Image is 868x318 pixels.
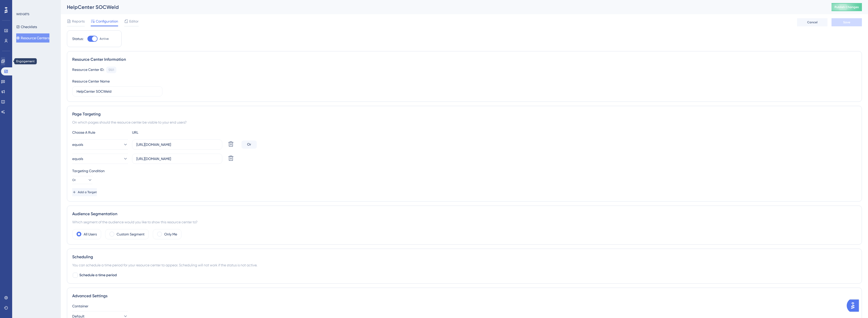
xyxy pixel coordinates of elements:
[72,36,83,42] div: Status:
[129,18,139,24] span: Editor
[72,154,128,164] button: equals
[72,211,857,217] div: Audience Segmentation
[832,3,862,11] button: Publish Changes
[117,231,144,237] label: Custom Segment
[72,176,93,184] button: Or
[78,190,97,194] span: Add a Target
[807,20,818,24] span: Cancel
[242,141,257,149] div: Or
[847,298,862,313] iframe: UserGuiding AI Assistant Launcher
[84,231,97,237] label: All Users
[72,142,83,148] span: equals
[72,156,83,162] span: equals
[72,188,97,196] button: Add a Target
[72,56,857,63] div: Resource Center Information
[797,18,827,26] button: Cancel
[79,272,117,278] span: Schedule a time period
[16,33,49,43] button: Resource Centers
[72,129,128,135] div: Choose A Rule
[832,18,862,26] button: Save
[72,262,857,268] div: You can schedule a time period for your resource center to appear. Scheduling will not work if th...
[72,140,128,150] button: equals
[835,5,859,9] span: Publish Changes
[136,156,218,162] input: yourwebsite.com/path
[72,67,104,73] div: Resource Center ID:
[72,18,85,24] span: Reports
[843,20,850,24] span: Save
[72,254,857,260] div: Scheduling
[16,12,29,16] div: WIDGETS
[16,22,37,31] button: Checklists
[72,303,857,309] div: Container
[72,293,857,299] div: Advanced Settings
[164,231,177,237] label: Only Me
[108,68,114,72] div: 5101
[100,37,109,41] span: Active
[72,78,110,84] div: Resource Center Name
[72,119,857,125] div: On which pages should the resource center be visible to your end users?
[67,4,819,11] div: HelpCenter SOCWeld
[96,18,118,24] span: Configuration
[136,142,218,147] input: yourwebsite.com/path
[72,178,76,182] span: Or
[72,219,857,225] div: Which segment of the audience would you like to show this resource center to?
[72,111,857,117] div: Page Targeting
[132,129,188,135] div: URL
[77,89,158,94] input: Type your Resource Center name
[72,168,857,174] div: Targeting Condition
